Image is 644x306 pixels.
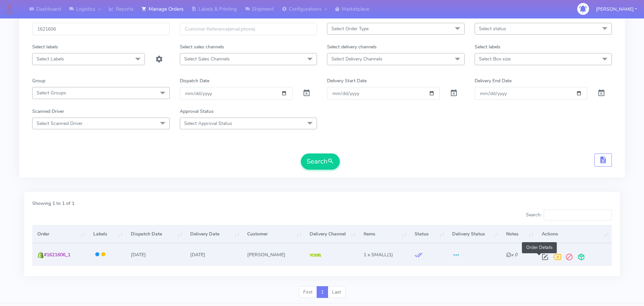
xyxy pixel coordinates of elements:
[180,77,209,84] label: Dispatch Date
[479,26,506,32] span: Select status
[185,243,242,266] td: [DATE]
[37,252,44,258] img: shopify.png
[501,225,537,243] th: Notes: activate to sort column ascending
[32,225,88,243] th: Order: activate to sort column ascending
[32,77,45,84] label: Group
[37,120,83,127] span: Select Scanned Driver
[44,252,70,258] span: #1621606_1
[37,56,64,62] span: Select Labels
[184,120,232,127] span: Select Approval Status
[475,43,500,50] label: Select labels
[479,56,511,62] span: Select Box size
[506,252,517,258] i: x 0
[364,252,387,258] span: 1 x SMALL
[544,210,612,220] input: Search:
[410,225,447,243] th: Status: activate to sort column ascending
[88,225,125,243] th: Labels: activate to sort column ascending
[359,225,410,243] th: Items: activate to sort column ascending
[185,225,242,243] th: Delivery Date: activate to sort column ascending
[310,254,321,257] img: Yodel
[364,252,393,258] span: (1)
[32,200,74,207] label: Showing 1 to 1 of 1
[331,56,382,62] span: Select Delivery Channels
[125,243,185,266] td: [DATE]
[242,243,305,266] td: [PERSON_NAME]
[305,225,359,243] th: Delivery Channel: activate to sort column ascending
[242,225,305,243] th: Customer: activate to sort column ascending
[317,286,328,298] a: 1
[591,2,642,16] button: [PERSON_NAME]
[475,77,512,84] label: Delivery End Date
[180,43,224,50] label: Select sales channels
[526,210,612,220] label: Search:
[327,77,367,84] label: Delivery Start Date
[32,43,58,50] label: Select labels
[180,108,214,115] label: Approval Status
[180,23,317,35] input: Customer Reference(email,phone)
[331,26,369,32] span: Select Order Type
[37,90,66,96] span: Select Groups
[32,108,64,115] label: Scanned Driver
[537,225,612,243] th: Actions: activate to sort column ascending
[32,23,170,35] input: Order Id
[184,56,230,62] span: Select Sales Channels
[125,225,185,243] th: Dispatch Date: activate to sort column ascending
[301,154,340,170] button: Search
[447,225,501,243] th: Delivery Status: activate to sort column ascending
[327,43,377,50] label: Select delivery channels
